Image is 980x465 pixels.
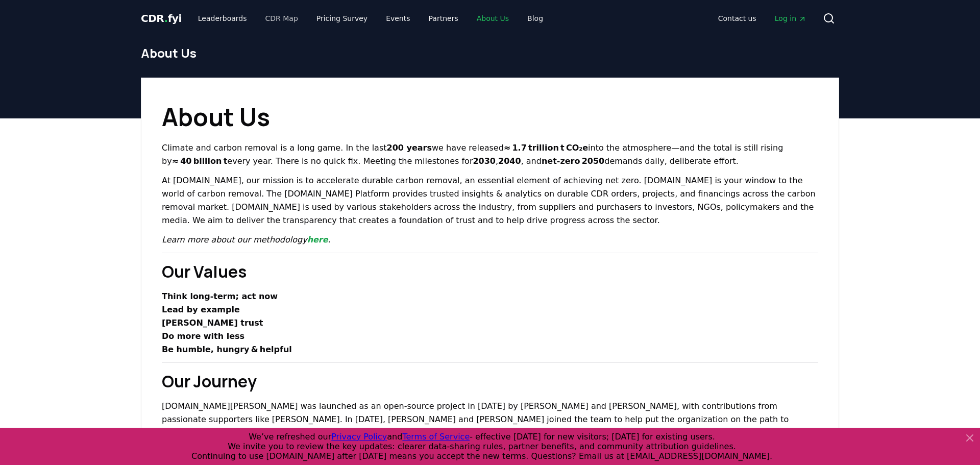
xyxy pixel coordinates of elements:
span: CDR fyi [141,12,182,25]
a: Leaderboards [190,9,255,28]
h1: About Us [162,99,818,135]
a: Partners [421,9,467,28]
h2: Our Journey [162,369,818,394]
strong: Lead by example [162,305,240,314]
strong: 2040 [498,156,521,166]
p: Climate and carbon removal is a long game. In the last we have released into the atmosphere—and t... [162,141,818,168]
strong: 2030 [473,156,496,166]
a: Events [378,9,418,28]
nav: Main [710,9,815,28]
span: Log in [775,13,806,23]
h2: Our Values [162,259,818,284]
a: Blog [519,9,551,28]
p: At [DOMAIN_NAME], our mission is to accelerate durable carbon removal, an essential element of ac... [162,174,818,227]
a: Pricing Survey [308,9,376,28]
em: Learn more about our methodology . [162,235,331,244]
a: CDR Map [257,9,306,28]
strong: Be humble, hungry & helpful [162,345,292,354]
strong: ≈ 1.7 trillion t CO₂e [504,143,588,153]
strong: [PERSON_NAME] trust [162,318,263,328]
a: Contact us [710,9,765,28]
span: . [164,12,168,25]
strong: ≈ 40 billion t [172,156,228,166]
a: About Us [469,9,517,28]
a: CDR.fyi [141,11,182,26]
strong: 200 years [387,143,432,153]
strong: net‑zero 2050 [542,156,604,166]
h1: About Us [141,45,839,61]
a: Log in [767,9,815,28]
nav: Main [190,9,551,28]
p: [DOMAIN_NAME][PERSON_NAME] was launched as an open-source project in [DATE] by [PERSON_NAME] and ... [162,400,818,453]
strong: Think long‑term; act now [162,291,278,301]
a: here [307,235,328,244]
strong: Do more with less [162,331,244,341]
